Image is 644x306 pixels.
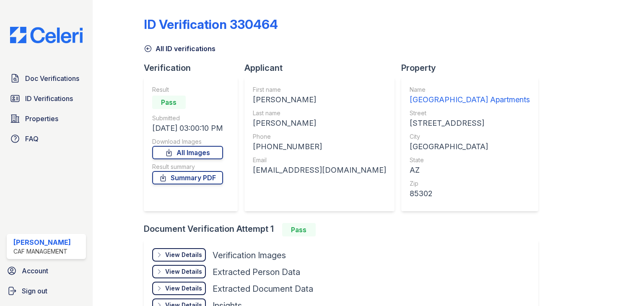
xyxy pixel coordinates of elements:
[410,179,530,188] div: Zip
[213,249,286,261] div: Verification Images
[152,137,223,146] div: Download Images
[152,146,223,159] a: All Images
[401,62,545,74] div: Property
[213,266,300,278] div: Extracted Person Data
[410,109,530,117] div: Street
[253,141,386,153] div: [PHONE_NUMBER]
[144,17,278,32] div: ID Verification 330464
[410,164,530,176] div: AZ
[244,62,401,74] div: Applicant
[7,70,86,87] a: Doc Verifications
[253,156,386,164] div: Email
[152,163,223,171] div: Result summary
[410,132,530,141] div: City
[25,114,58,124] span: Properties
[3,283,89,299] a: Sign out
[22,266,48,276] span: Account
[13,247,71,256] div: CAF Management
[22,286,47,296] span: Sign out
[152,86,223,94] div: Result
[144,44,216,54] a: All ID verifications
[410,86,530,106] a: Name [GEOGRAPHIC_DATA] Apartments
[410,188,530,200] div: 85302
[282,223,316,236] div: Pass
[7,110,86,127] a: Properties
[7,90,86,107] a: ID Verifications
[25,73,79,83] span: Doc Verifications
[410,86,530,94] div: Name
[165,251,202,259] div: View Details
[152,171,223,184] a: Summary PDF
[410,141,530,153] div: [GEOGRAPHIC_DATA]
[410,94,530,106] div: [GEOGRAPHIC_DATA] Apartments
[13,237,71,247] div: [PERSON_NAME]
[152,122,223,134] div: [DATE] 03:00:10 PM
[25,93,73,104] span: ID Verifications
[25,134,39,144] span: FAQ
[165,284,202,293] div: View Details
[253,132,386,141] div: Phone
[253,94,386,106] div: [PERSON_NAME]
[144,223,545,236] div: Document Verification Attempt 1
[253,109,386,117] div: Last name
[152,114,223,122] div: Submitted
[253,117,386,129] div: [PERSON_NAME]
[152,96,186,109] div: Pass
[253,86,386,94] div: First name
[7,130,86,147] a: FAQ
[3,262,89,279] a: Account
[213,283,313,295] div: Extracted Document Data
[410,156,530,164] div: State
[410,117,530,129] div: [STREET_ADDRESS]
[3,27,89,43] img: CE_Logo_Blue-a8612792a0a2168367f1c8372b55b34899dd931a85d93a1a3d3e32e68fde9ad4.png
[144,62,244,74] div: Verification
[165,267,202,276] div: View Details
[253,164,386,176] div: [EMAIL_ADDRESS][DOMAIN_NAME]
